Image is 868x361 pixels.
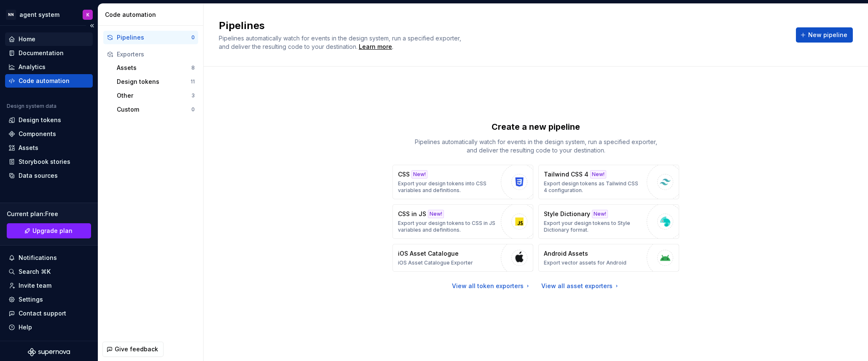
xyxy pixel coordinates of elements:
div: 0 [191,106,195,113]
a: Upgrade plan [7,223,91,238]
div: Code automation [19,77,70,85]
span: . [357,44,393,50]
a: Code automation [5,74,93,88]
a: View all token exporters [452,282,531,290]
div: Storybook stories [19,158,70,166]
p: Pipelines automatically watch for events in the design system, run a specified exporter, and deli... [409,138,662,155]
span: New pipeline [808,31,847,39]
div: NN [6,10,16,20]
div: Pipelines [117,33,191,42]
button: Tailwind CSS 4New!Export design tokens as Tailwind CSS 4 configuration. [538,165,679,199]
div: Components [19,130,56,138]
p: Android Assets [544,249,588,258]
p: Export your design tokens to Style Dictionary format. [544,220,642,233]
p: iOS Asset Catalogue [398,249,459,258]
p: CSS in JS [398,210,426,218]
a: Home [5,32,93,46]
div: Settings [19,295,43,304]
button: Help [5,321,93,334]
p: Export vector assets for Android [544,259,626,266]
h2: Pipelines [219,19,786,32]
a: View all asset exporters [541,282,620,290]
div: Search ⌘K [19,267,51,276]
div: Analytics [19,63,46,71]
div: Code automation [105,11,200,19]
div: 8 [191,64,195,71]
p: Export your design tokens into CSS variables and definitions. [398,180,497,194]
button: Search ⌘K [5,265,93,278]
button: Collapse sidebar [86,20,98,32]
p: Export your design tokens to CSS in JS variables and definitions. [398,220,497,233]
p: Export design tokens as Tailwind CSS 4 configuration. [544,180,642,194]
button: Pipelines0 [103,31,198,44]
button: CSS in JSNew!Export your design tokens to CSS in JS variables and definitions. [392,204,533,239]
a: Data sources [5,169,93,182]
button: New pipeline [796,27,853,43]
a: Learn more [359,43,392,51]
svg: Supernova Logo [28,348,70,356]
span: Upgrade plan [32,227,73,235]
button: Design tokens11 [113,75,198,88]
a: Assets [5,141,93,155]
p: Create a new pipeline [492,121,580,133]
div: Invite team [19,281,51,290]
div: New! [411,170,427,179]
button: iOS Asset CatalogueiOS Asset Catalogue Exporter [392,244,533,272]
a: Analytics [5,60,93,74]
div: 3 [191,92,195,99]
a: Settings [5,293,93,306]
button: Assets8 [113,61,198,75]
div: 0 [191,34,195,41]
div: New! [428,210,444,218]
button: CSSNew!Export your design tokens into CSS variables and definitions. [392,165,533,199]
button: Notifications [5,251,93,265]
p: iOS Asset Catalogue Exporter [398,259,473,266]
a: Invite team [5,279,93,292]
div: Custom [117,105,191,114]
a: Storybook stories [5,155,93,168]
div: agent system [19,11,59,19]
button: Style DictionaryNew!Export your design tokens to Style Dictionary format. [538,204,679,239]
div: Exporters [117,50,195,59]
div: Other [117,91,191,100]
span: Give feedback [115,345,158,353]
div: Data sources [19,171,58,180]
div: Design tokens [117,78,191,86]
button: NNagent systemK [2,5,96,24]
a: Documentation [5,46,93,60]
a: Components [5,127,93,141]
p: Style Dictionary [544,210,590,218]
div: 11 [191,78,195,85]
div: Assets [19,144,38,152]
div: Assets [117,64,191,72]
button: Other3 [113,89,198,102]
div: New! [592,210,608,218]
div: Home [19,35,35,43]
div: Design system data [7,103,56,110]
button: Contact support [5,307,93,320]
div: Help [19,323,32,332]
div: K [86,11,89,18]
div: Documentation [19,49,64,57]
button: Custom0 [113,103,198,116]
button: Android AssetsExport vector assets for Android [538,244,679,272]
a: Design tokens [5,113,93,127]
p: Tailwind CSS 4 [544,170,589,179]
p: CSS [398,170,410,179]
div: Current plan : Free [7,210,91,218]
div: Notifications [19,254,57,262]
div: Contact support [19,309,66,318]
div: Design tokens [19,116,61,124]
span: Pipelines automatically watch for events in the design system, run a specified exporter, and deli... [219,35,463,50]
div: New! [590,170,606,179]
button: Give feedback [102,342,164,357]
